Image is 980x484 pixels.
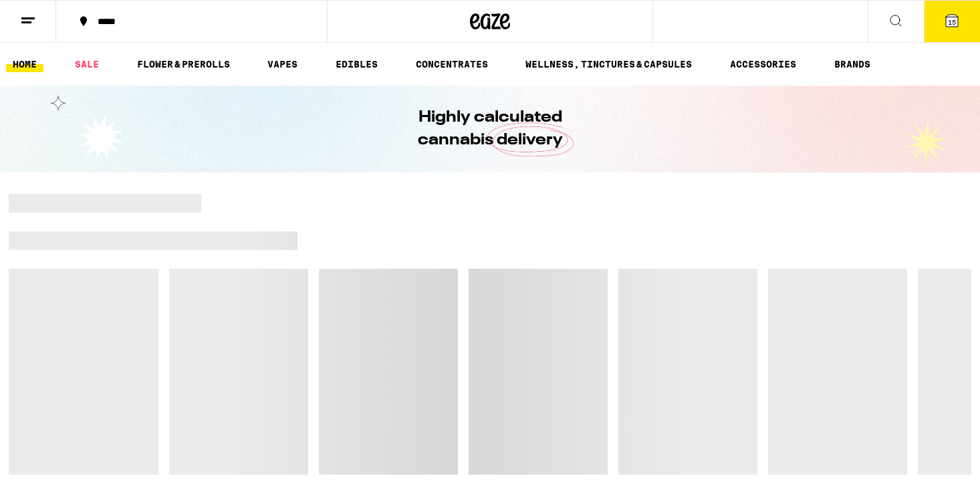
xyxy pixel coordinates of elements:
a: WELLNESS, TINCTURES & CAPSULES [519,56,699,72]
a: HOME [6,56,43,72]
h1: Highly calculated cannabis delivery [380,106,600,152]
a: VAPES [261,56,304,72]
button: 15 [924,1,980,42]
a: BRANDS [828,56,877,72]
a: FLOWER & PREROLLS [130,56,237,72]
a: ACCESSORIES [723,56,803,72]
a: EDIBLES [329,56,384,72]
a: SALE [68,56,106,72]
a: CONCENTRATES [409,56,495,72]
span: 15 [948,18,956,26]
